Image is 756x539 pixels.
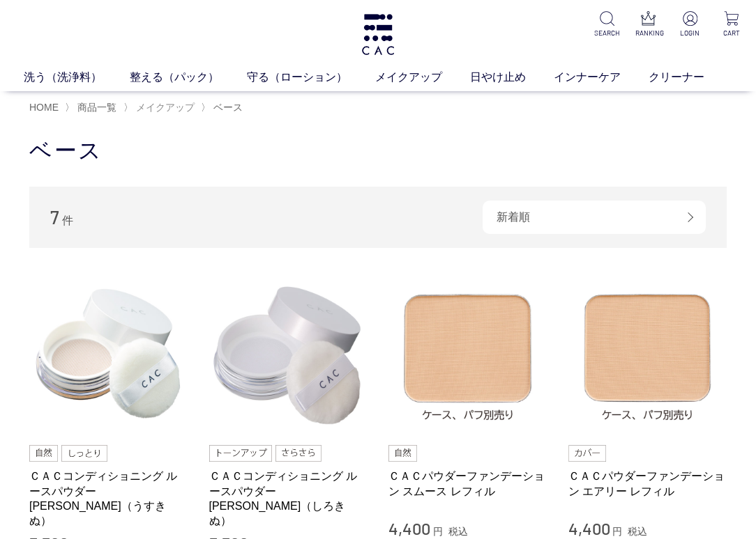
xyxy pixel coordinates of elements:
[433,526,443,537] span: 円
[133,102,195,113] a: メイクアップ
[594,28,620,38] p: SEARCH
[201,101,246,114] li: 〉
[209,276,368,435] img: ＣＡＣコンディショニング ルースパウダー 白絹（しろきぬ）
[649,69,732,86] a: クリーナー
[62,214,73,226] span: 件
[275,445,322,462] img: さらさら
[388,518,430,538] span: 4,400
[211,102,243,113] a: ベース
[65,101,120,114] li: 〉
[75,102,116,113] a: 商品一覧
[635,11,662,38] a: RANKING
[29,102,59,113] a: HOME
[388,276,547,435] img: ＣＡＣパウダーファンデーション スムース レフィル
[123,101,198,114] li: 〉
[29,136,727,166] h1: ベース
[61,445,107,462] img: しっとり
[594,11,620,38] a: SEARCH
[554,69,649,86] a: インナーケア
[448,526,468,537] span: 税込
[470,69,554,86] a: 日やけ止め
[360,14,396,55] img: logo
[568,469,727,499] a: ＣＡＣパウダーファンデーション エアリー レフィル
[130,69,247,86] a: 整える（パック）
[247,69,375,86] a: 守る（ローション）
[136,102,195,113] span: メイクアップ
[375,69,470,86] a: メイクアップ
[50,206,59,228] span: 7
[29,276,188,435] img: ＣＡＣコンディショニング ルースパウダー 薄絹（うすきぬ）
[29,469,188,528] a: ＣＡＣコンディショニング ルースパウダー [PERSON_NAME]（うすきぬ）
[568,445,606,462] img: カバー
[635,28,662,38] p: RANKING
[718,28,745,38] p: CART
[29,445,58,462] img: 自然
[628,526,647,537] span: 税込
[612,526,622,537] span: 円
[568,276,727,435] img: ＣＡＣパウダーファンデーション エアリー レフィル
[676,28,703,38] p: LOGIN
[483,201,706,234] div: 新着順
[388,445,417,462] img: 自然
[213,102,243,113] span: ベース
[209,445,273,462] img: トーンアップ
[718,11,745,38] a: CART
[676,11,703,38] a: LOGIN
[24,69,130,86] a: 洗う（洗浄料）
[388,469,547,499] a: ＣＡＣパウダーファンデーション スムース レフィル
[568,518,610,538] span: 4,400
[77,102,116,113] span: 商品一覧
[209,469,368,528] a: ＣＡＣコンディショニング ルースパウダー [PERSON_NAME]（しろきぬ）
